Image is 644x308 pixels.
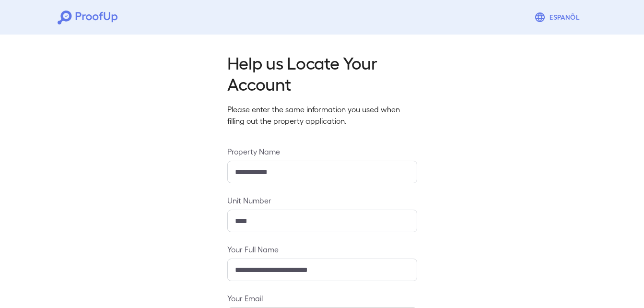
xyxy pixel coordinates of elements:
[227,244,417,255] label: Your Full Name
[227,104,417,127] p: Please enter the same information you used when filling out the property application.
[530,8,586,27] button: Espanõl
[227,195,417,206] label: Unit Number
[227,52,417,94] h2: Help us Locate Your Account
[227,146,417,157] label: Property Name
[227,293,417,304] label: Your Email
